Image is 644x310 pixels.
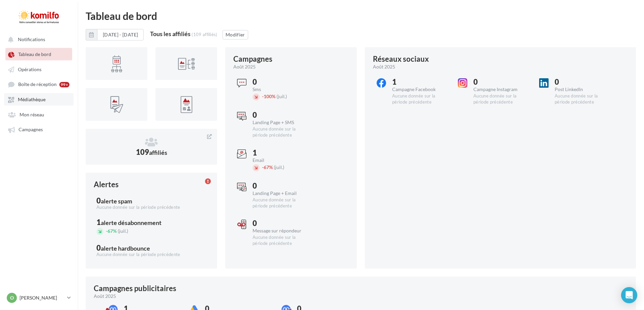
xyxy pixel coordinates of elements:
[106,228,117,234] span: 67%
[4,78,74,90] a: Boîte de réception 99+
[253,120,309,125] div: Landing Page + SMS
[276,93,287,99] span: (juil.)
[262,164,273,170] span: 67%
[274,164,284,170] span: (juil.)
[253,182,309,190] div: 0
[20,294,64,301] p: [PERSON_NAME]
[19,127,43,133] span: Campagnes
[97,29,144,40] button: [DATE] - [DATE]
[4,48,74,60] a: Tableau de bord
[233,63,256,70] span: août 2025
[96,204,206,210] div: Aucune donnée sur la période précédente
[253,234,309,247] div: Aucune donnée sur la période précédente
[101,198,132,204] div: alerte spam
[473,93,530,105] div: Aucune donnée sur la période précédente
[253,228,309,233] div: Message sur répondeur
[555,87,611,92] div: Post LinkedIn
[18,36,45,42] span: Notifications
[118,228,128,234] span: (juil.)
[4,123,74,135] a: Campagnes
[253,111,309,119] div: 0
[101,245,150,251] div: alerte hardbounce
[253,149,309,157] div: 1
[86,29,144,40] button: [DATE] - [DATE]
[94,181,119,188] div: Alertes
[4,63,74,75] a: Opérations
[555,93,611,105] div: Aucune donnée sur la période précédente
[150,31,191,37] div: Tous les affiliés
[4,33,71,45] button: Notifications
[149,149,167,156] span: affiliés
[136,147,167,157] span: 109
[392,87,448,92] div: Campagne Facebook
[94,285,176,292] div: Campagnes publicitaires
[5,291,72,304] a: O [PERSON_NAME]
[373,63,395,70] span: août 2025
[4,93,74,105] a: Médiathèque
[253,87,309,92] div: Sms
[94,293,116,300] span: août 2025
[233,55,272,63] div: Campagnes
[223,30,248,39] button: Modifier
[253,158,309,163] div: Email
[18,97,46,103] span: Médiathèque
[253,191,309,196] div: Landing Page + Email
[253,197,309,209] div: Aucune donnée sur la période précédente
[106,228,108,234] span: -
[96,244,206,252] div: 0
[621,287,637,303] div: Open Intercom Messenger
[262,93,275,99] span: 100%
[96,219,206,226] div: 1
[373,55,429,63] div: Réseaux sociaux
[253,220,309,227] div: 0
[59,82,69,87] div: 99+
[20,112,44,117] span: Mon réseau
[10,294,14,301] span: O
[18,52,51,57] span: Tableau de bord
[18,82,57,87] span: Boîte de réception
[473,78,530,86] div: 0
[262,93,264,99] span: -
[96,197,206,204] div: 0
[4,108,74,120] a: Mon réseau
[392,93,448,105] div: Aucune donnée sur la période précédente
[101,220,162,226] div: alerte désabonnement
[96,252,206,258] div: Aucune donnée sur la période précédente
[253,78,309,86] div: 0
[192,32,217,37] div: (109 affiliés)
[473,87,530,92] div: Campagne Instagram
[18,66,41,72] span: Opérations
[262,164,264,170] span: -
[86,11,636,21] div: Tableau de bord
[253,126,309,138] div: Aucune donnée sur la période précédente
[555,78,611,86] div: 0
[392,78,448,86] div: 1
